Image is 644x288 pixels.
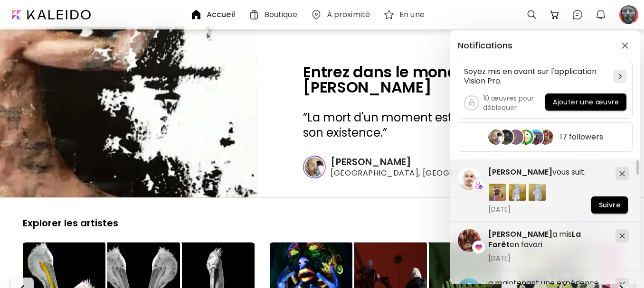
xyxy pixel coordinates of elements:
[599,200,620,210] span: Suivre
[464,67,609,86] h5: Soyez mis en avant sur l'application Vision Pro.
[458,41,512,50] h5: Notifications
[560,132,603,142] h5: 17 followers
[553,97,619,107] span: Ajouter une œuvre
[545,93,626,111] button: Ajouter une œuvre
[591,196,628,214] button: Suivre
[545,93,626,112] a: Ajouter une œuvre
[618,74,622,79] img: chevron
[483,93,545,112] h5: 10 œuvres pour débloquer
[488,229,552,240] span: [PERSON_NAME]
[488,229,581,250] span: La Forêt
[488,205,608,214] span: [DATE]
[617,38,633,53] button: closeButton
[488,167,608,177] h5: vous suit.
[488,254,608,262] span: [DATE]
[622,42,628,49] img: closeButton
[488,229,608,250] h5: a mis en favori
[488,167,552,177] span: [PERSON_NAME]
